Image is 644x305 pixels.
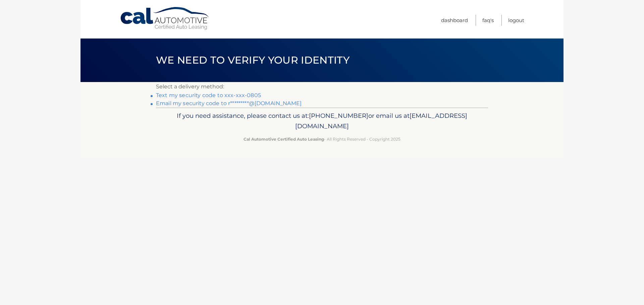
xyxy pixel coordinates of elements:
strong: Cal Automotive Certified Auto Leasing [244,137,324,142]
p: Select a delivery method: [156,82,488,91]
a: FAQ's [482,15,494,26]
p: - All Rights Reserved - Copyright 2025 [160,136,484,143]
a: Text my security code to xxx-xxx-0805 [156,92,261,98]
a: Cal Automotive [120,7,210,30]
a: Dashboard [441,15,468,26]
span: [PHONE_NUMBER] [309,112,368,120]
p: If you need assistance, please contact us at: or email us at [160,110,484,132]
span: We need to verify your identity [156,54,350,66]
a: Logout [508,15,524,26]
a: Email my security code to r*********@[DOMAIN_NAME] [156,100,302,106]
